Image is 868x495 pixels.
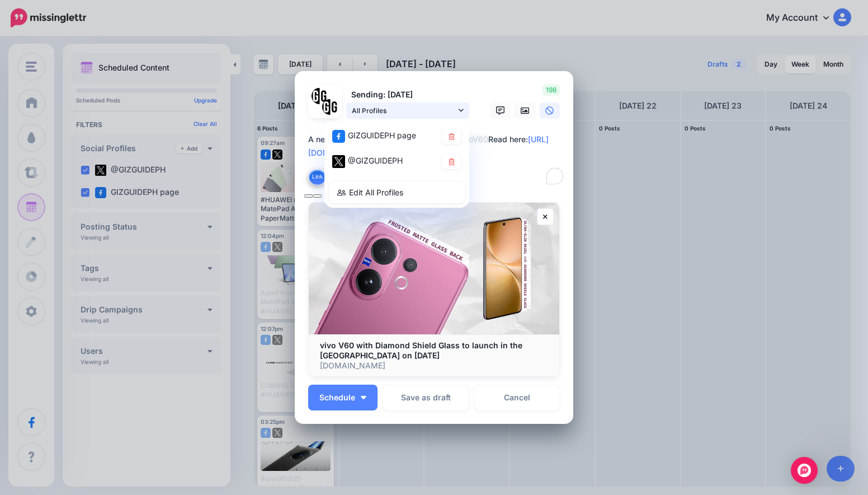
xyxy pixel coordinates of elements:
[383,385,469,410] button: Save as draft
[308,385,378,410] button: Schedule
[346,102,469,119] a: All Profiles
[348,156,403,165] span: @GIZGUIDEPH
[329,181,465,203] a: Edit All Profiles
[309,203,559,334] img: vivo V60 with Diamond Shield Glass to launch in the Philippines on September 3, 2025
[308,169,327,185] button: Link
[474,385,560,410] a: Cancel
[542,85,560,96] span: 198
[348,130,416,140] span: GIZGUIDEPH page
[332,130,345,143] img: facebook-square.png
[322,99,338,115] img: JT5sWCfR-79925.png
[332,155,345,168] img: twitter-square.png
[346,88,469,101] p: Sending: [DATE]
[361,396,366,399] img: arrow-down-white.png
[791,457,818,484] div: Open Intercom Messenger
[312,88,328,104] img: 353459792_649996473822713_4483302954317148903_n-bsa138318.png
[352,105,456,116] span: All Profiles
[320,340,522,360] b: vivo V60 with Diamond Shield Glass to launch in the [GEOGRAPHIC_DATA] on [DATE]
[308,133,565,160] div: A new stylish camera phone is coming Read here:
[308,133,565,186] textarea: To enrich screen reader interactions, please activate Accessibility in Grammarly extension settings
[320,361,548,371] p: [DOMAIN_NAME]
[319,394,355,401] span: Schedule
